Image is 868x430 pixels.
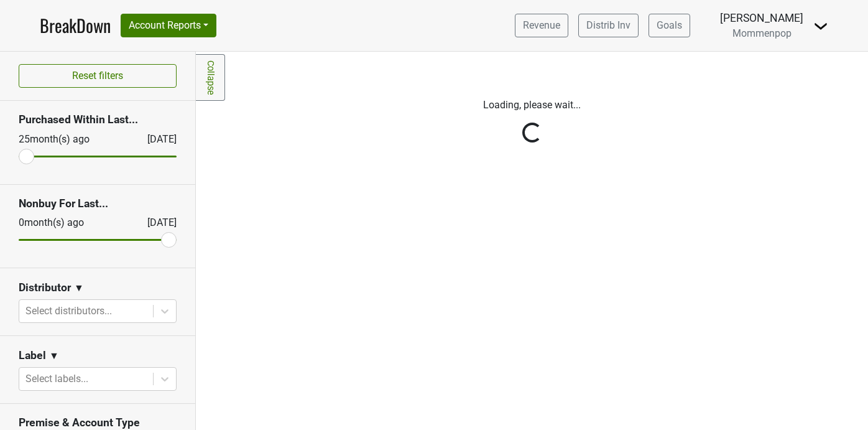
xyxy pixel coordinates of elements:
[813,19,828,34] img: Dropdown Menu
[515,14,568,37] a: Revenue
[205,98,859,113] p: Loading, please wait...
[40,12,111,39] a: BreakDown
[121,14,216,37] button: Account Reports
[578,14,639,37] a: Distrib Inv
[732,27,792,39] span: Mommenpop
[196,54,225,101] a: Collapse
[649,14,690,37] a: Goals
[720,10,803,26] div: [PERSON_NAME]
